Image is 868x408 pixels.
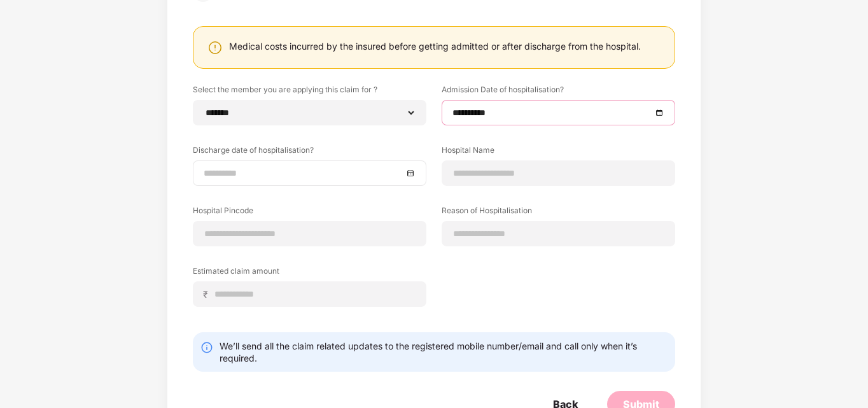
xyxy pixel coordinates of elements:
[229,40,641,52] div: Medical costs incurred by the insured before getting admitted or after discharge from the hospital.
[200,341,213,354] img: svg+xml;base64,PHN2ZyBpZD0iSW5mby0yMHgyMCIgeG1sbnM9Imh0dHA6Ly93d3cudzMub3JnLzIwMDAvc3ZnIiB3aWR0aD...
[203,288,213,300] span: ₹
[220,340,668,364] div: We’ll send all the claim related updates to the registered mobile number/email and call only when...
[207,40,223,55] img: svg+xml;base64,PHN2ZyBpZD0iV2FybmluZ18tXzI0eDI0IiBkYXRhLW5hbWU9Ildhcm5pbmcgLSAyNHgyNCIgeG1sbnM9Im...
[193,84,426,100] label: Select the member you are applying this claim for ?
[442,205,675,221] label: Reason of Hospitalisation
[193,205,426,221] label: Hospital Pincode
[442,84,675,100] label: Admission Date of hospitalisation?
[193,144,426,160] label: Discharge date of hospitalisation?
[193,265,426,281] label: Estimated claim amount
[442,144,675,160] label: Hospital Name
